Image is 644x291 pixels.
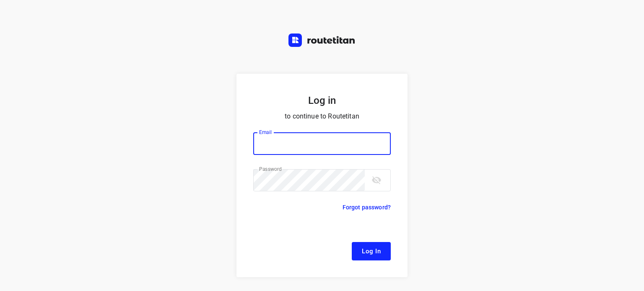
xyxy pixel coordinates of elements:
[253,94,391,107] h5: Log in
[352,242,391,260] button: Log In
[368,172,385,188] button: toggle password visibility
[288,33,356,47] img: Routetitan
[253,111,391,122] p: to continue to Routetitan
[343,202,391,212] p: Forgot password?
[362,246,381,257] span: Log In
